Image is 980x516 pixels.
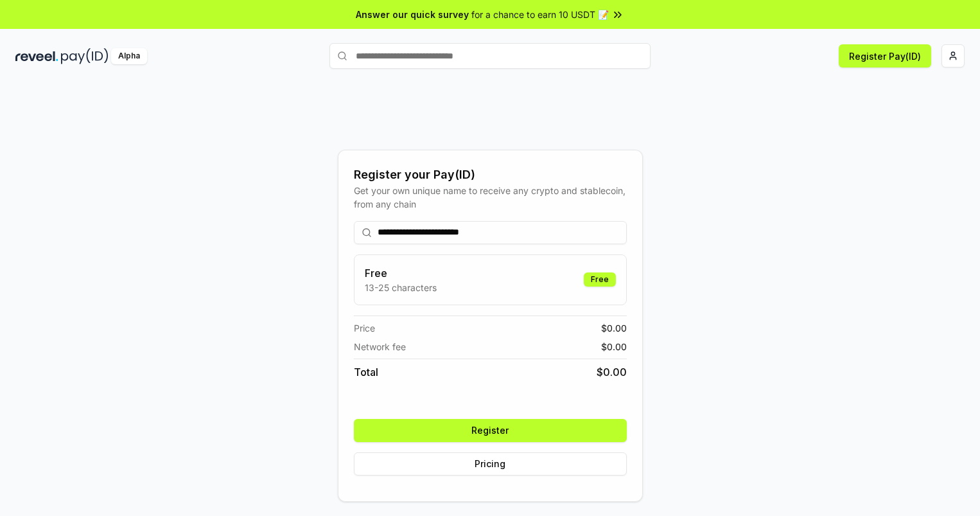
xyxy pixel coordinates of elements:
[601,340,627,353] span: $ 0.00
[61,48,109,64] img: pay_id
[365,281,437,294] p: 13-25 characters
[471,8,609,21] span: for a chance to earn 10 USDT 📝
[111,48,147,64] div: Alpha
[354,184,627,211] div: Get your own unique name to receive any crypto and stablecoin, from any chain
[354,340,406,353] span: Network fee
[15,48,58,64] img: reveel_dark
[601,321,627,335] span: $ 0.00
[839,44,931,67] button: Register Pay(ID)
[354,419,627,442] button: Register
[354,452,627,476] button: Pricing
[354,364,378,380] span: Total
[584,272,616,287] div: Free
[354,321,375,335] span: Price
[365,265,437,281] h3: Free
[356,8,469,21] span: Answer our quick survey
[354,166,627,184] div: Register your Pay(ID)
[597,364,627,380] span: $ 0.00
